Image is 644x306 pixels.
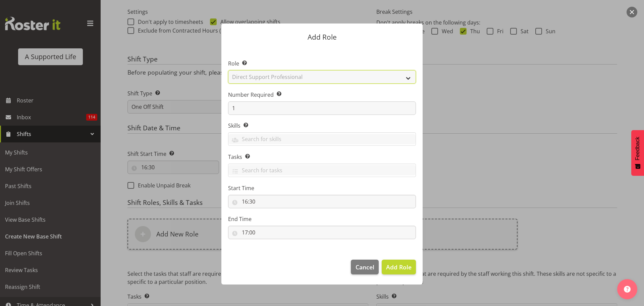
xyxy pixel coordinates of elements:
[631,130,644,176] button: Feedback - Show survey
[228,134,416,144] input: Search for skills
[228,165,416,175] input: Search for tasks
[228,91,416,99] label: Number Required
[382,260,416,274] button: Add Role
[635,137,641,160] span: Feedback
[228,184,416,192] label: Start Time
[228,122,416,130] label: Skills
[228,59,416,68] label: Role
[228,34,416,41] p: Add Role
[386,263,412,271] span: Add Role
[351,260,378,274] button: Cancel
[228,215,416,223] label: End Time
[228,226,416,239] input: Click to select...
[624,286,631,293] img: help-xxl-2.png
[228,195,416,208] input: Click to select...
[356,263,374,271] span: Cancel
[228,153,416,161] label: Tasks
